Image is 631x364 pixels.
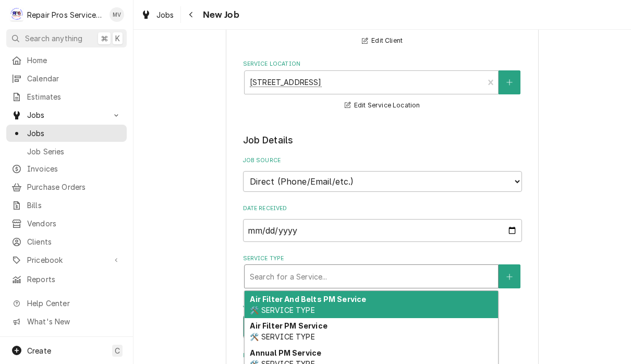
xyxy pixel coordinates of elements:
strong: Air Filter PM Service [250,321,327,330]
a: Go to What's New [6,313,127,330]
a: Clients [6,233,127,250]
span: Search anything [25,33,82,44]
span: Home [27,55,122,66]
span: Purchase Orders [27,181,122,192]
span: Pricebook [27,254,106,265]
button: Edit Client [360,34,404,47]
a: Jobs [137,6,178,23]
a: Go to Help Center [6,295,127,312]
span: Clients [27,236,122,247]
a: Invoices [6,160,127,177]
span: Jobs [156,9,174,20]
div: Mindy Volker's Avatar [110,7,124,22]
button: Create New Service [499,264,520,288]
button: Navigate back [183,6,200,23]
div: Repair Pros Services Inc [27,9,104,20]
a: Jobs [6,125,127,142]
a: Purchase Orders [6,178,127,196]
span: C [115,345,120,356]
span: What's New [27,316,120,327]
div: Date Received [243,204,522,241]
a: Go to Jobs [6,106,127,124]
a: Bills [6,197,127,214]
button: Search anything⌘K [6,29,127,47]
svg: Create New Service [506,273,513,281]
span: Help Center [27,298,120,309]
div: MV [110,7,124,22]
a: Home [6,52,127,69]
label: Job Source [243,156,522,165]
label: Service Location [243,60,522,68]
span: 🛠️ SERVICE TYPE [250,306,314,314]
label: Date Received [243,204,522,213]
span: ⌘ [101,33,108,44]
div: Job Source [243,156,522,191]
svg: Create New Location [506,79,513,86]
div: R [9,7,24,22]
span: Vendors [27,218,122,229]
div: Job Type [243,301,522,338]
span: Create [27,346,51,355]
div: Repair Pros Services Inc's Avatar [9,7,24,22]
strong: Air Filter And Belts PM Service [250,295,366,304]
strong: Annual PM Service [250,348,321,357]
a: Reports [6,271,127,288]
div: Service Type [243,254,522,288]
span: Jobs [27,128,122,139]
span: Calendar [27,73,122,84]
span: New Job [200,8,239,22]
span: 🛠️ SERVICE TYPE [250,332,314,341]
span: Invoices [27,163,122,174]
label: Service Type [243,254,522,263]
span: Reports [27,274,122,285]
a: Go to Pricebook [6,251,127,269]
span: K [115,33,120,44]
a: Job Series [6,143,127,160]
a: Vendors [6,215,127,232]
span: Bills [27,200,122,211]
label: Reason For Call [243,351,522,360]
span: Estimates [27,91,122,102]
span: Job Series [27,146,122,157]
a: Estimates [6,88,127,105]
button: Create New Location [499,70,520,94]
div: Service Location [243,60,522,112]
button: Edit Service Location [343,99,422,112]
span: Jobs [27,110,106,120]
legend: Job Details [243,134,522,147]
label: Job Type [243,301,522,310]
a: Calendar [6,70,127,87]
input: yyyy-mm-dd [243,219,522,242]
